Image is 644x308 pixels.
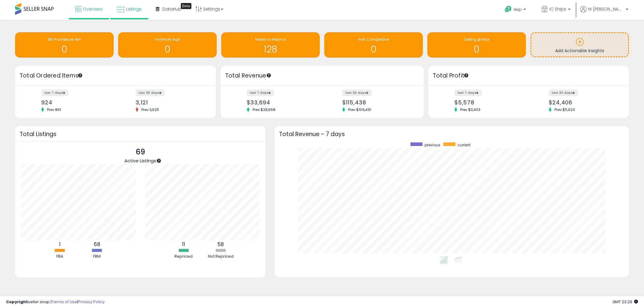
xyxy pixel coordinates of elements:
span: Active Listings [124,157,156,164]
span: Prev: $3,403 [457,107,483,112]
a: Selling @ Max 0 [427,32,526,58]
div: 924 [41,99,111,106]
div: Tooltip anchor [266,73,272,78]
div: $24,406 [549,99,618,106]
span: Inventory Age [155,37,180,42]
div: Not Repriced [203,254,239,259]
label: last 7 days [41,89,68,96]
a: Inventory Age 0 [118,32,217,58]
span: Prev: 861 [44,107,64,112]
i: Get Help [504,5,512,13]
a: Terms of Use [52,299,77,305]
b: 11 [182,241,185,248]
span: current [457,142,470,148]
span: DataHub [162,6,181,12]
h1: 0 [430,44,523,54]
h3: Total Ordered Items [20,71,212,80]
label: last 30 days [549,89,578,96]
h3: Total Listings [20,132,261,136]
a: Needs to Reprice 128 [221,32,320,58]
h3: Total Revenue [225,71,419,80]
strong: Copyright [6,299,28,305]
span: Needs to Reprice [255,37,286,42]
div: $33,694 [247,99,317,106]
div: Repriced [165,254,202,259]
label: last 30 days [136,89,165,96]
div: $115,438 [342,99,413,106]
span: BB Price Below Min [48,37,81,42]
span: previous [425,142,440,148]
a: BB Price Below Min 0 [15,32,114,58]
a: Non Competitive 0 [324,32,423,58]
h1: 128 [224,44,317,54]
a: Add Actionable Insights [531,33,628,56]
span: Add Actionable Insights [555,48,604,54]
h1: 0 [121,44,214,54]
b: 58 [218,241,224,248]
span: Prev: $28,668 [250,107,278,112]
a: Help [500,1,532,20]
label: last 30 days [342,89,372,96]
label: last 7 days [247,89,274,96]
h3: Total Profit [433,71,625,80]
div: Tooltip anchor [156,158,162,164]
span: Listings [126,6,142,12]
div: 3,121 [136,99,205,106]
div: Tooltip anchor [181,3,191,9]
label: last 7 days [454,89,482,96]
h1: 0 [327,44,420,54]
a: Hi [PERSON_NAME] [580,6,628,20]
div: seller snap | | [6,299,105,305]
span: Non Competitive [358,37,389,42]
span: Overview [83,6,102,12]
span: Hi [PERSON_NAME] [588,6,624,12]
span: Help [514,7,522,12]
span: Prev: 3,625 [138,107,162,112]
span: Prev: $5,620 [551,107,578,112]
span: 2025-09-15 23:29 GMT [612,299,638,305]
div: FBM [79,254,115,259]
h3: Total Revenue - 7 days [279,132,624,136]
div: Tooltip anchor [463,73,469,78]
b: 68 [94,241,100,248]
div: $5,578 [454,99,524,106]
b: 1 [59,241,61,248]
div: FBA [42,254,78,259]
h1: 0 [18,44,111,54]
div: Tooltip anchor [77,73,83,78]
span: Prev: $109,491 [345,107,374,112]
a: Privacy Policy [78,299,105,305]
span: IC Ships [549,6,566,12]
span: Selling @ Max [464,37,489,42]
p: 69 [124,146,156,158]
